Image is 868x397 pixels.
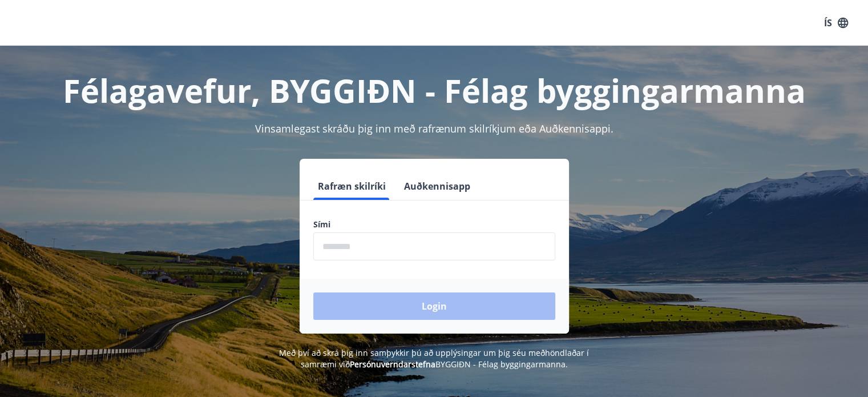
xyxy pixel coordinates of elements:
[350,359,435,370] a: Persónuverndarstefna
[313,219,555,230] label: Sími
[279,347,589,370] span: Með því að skrá þig inn samþykkir þú að upplýsingar um þig séu meðhöndlaðar í samræmi við BYGGIÐN...
[255,122,613,135] span: Vinsamlegast skráðu þig inn með rafrænum skilríkjum eða Auðkennisappi.
[818,13,854,33] button: ÍS
[399,173,475,200] button: Auðkennisapp
[313,173,390,200] button: Rafræn skilríki
[37,69,831,112] h1: Félagavefur, BYGGIÐN - Félag byggingarmanna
